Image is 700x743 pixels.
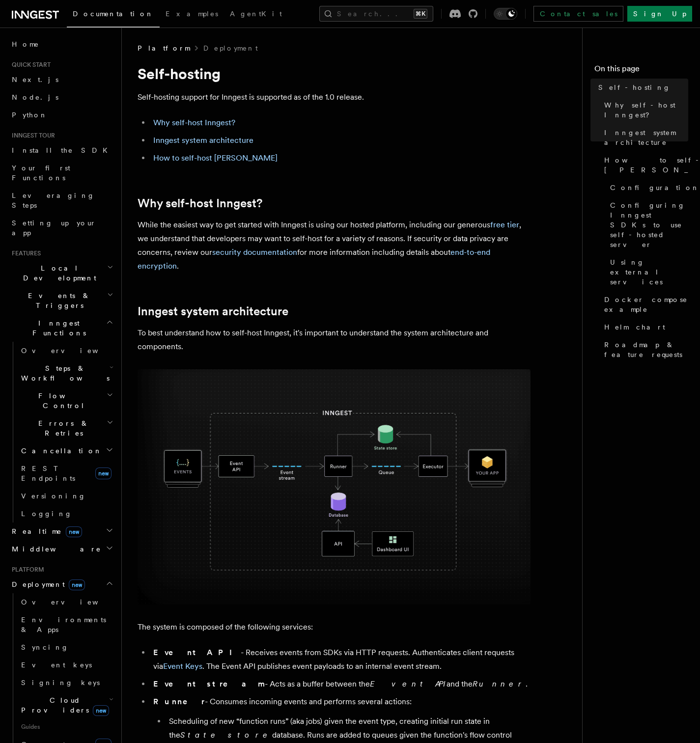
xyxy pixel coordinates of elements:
[8,287,115,314] button: Events & Triggers
[153,136,253,145] a: Inngest system architecture
[604,340,688,359] span: Roadmap & feature requests
[212,248,297,257] a: security documentation
[8,88,115,106] a: Node.js
[138,43,190,53] span: Platform
[12,164,70,182] span: Your first Functions
[138,369,531,605] img: Inngest system architecture diagram
[606,253,688,291] a: Using external services
[8,214,115,242] a: Setting up your app
[8,314,115,342] button: Inngest Functions
[12,39,39,49] span: Home
[627,6,692,22] a: Sign Up
[21,347,122,355] span: Overview
[17,593,115,611] a: Overview
[230,10,282,18] span: AgentKit
[153,679,265,688] strong: Event stream
[600,124,688,151] a: Inngest system architecture
[21,616,106,633] span: Environments & Apps
[73,10,154,18] span: Documentation
[153,648,241,657] strong: Event API
[600,291,688,318] a: Docker compose example
[12,219,96,237] span: Setting up your app
[17,460,115,487] a: REST Endpointsnew
[17,442,115,460] button: Cancellation
[8,523,115,540] button: Realtimenew
[17,387,115,414] button: Flow Control
[138,90,531,104] p: Self-hosting support for Inngest is supported as of the 1.0 release.
[473,679,526,688] em: Runner
[150,677,531,691] li: - Acts as a buffer between the and the .
[600,96,688,124] a: Why self-host Inngest?
[138,326,531,354] p: To best understand how to self-host Inngest, it's important to understand the system architecture...
[8,318,106,338] span: Inngest Functions
[594,63,688,79] h4: On this page
[8,579,85,589] span: Deployment
[598,83,671,92] span: Self-hosting
[17,363,110,383] span: Steps & Workflows
[93,705,109,716] span: new
[203,43,258,53] a: Deployment
[138,218,531,273] p: While the easiest way to get started with Inngest is using our hosted platform, including our gen...
[138,620,531,634] p: The system is composed of the following services:
[12,93,58,101] span: Node.js
[21,510,72,518] span: Logging
[8,61,51,69] span: Quick start
[21,679,100,687] span: Signing keys
[21,465,75,482] span: REST Endpoints
[533,6,623,22] a: Contact sales
[17,342,115,359] a: Overview
[166,10,218,18] span: Examples
[8,259,115,287] button: Local Development
[21,598,122,606] span: Overview
[604,322,665,332] span: Helm chart
[610,183,700,193] span: Configuration
[8,540,115,558] button: Middleware
[604,100,688,120] span: Why self-host Inngest?
[8,576,115,593] button: Deploymentnew
[8,141,115,159] a: Install the SDK
[594,79,688,96] a: Self-hosting
[17,656,115,674] a: Event keys
[8,526,82,536] span: Realtime
[8,187,115,214] a: Leveraging Steps
[153,118,235,127] a: Why self-host Inngest?
[12,146,113,154] span: Install the SDK
[21,661,92,669] span: Event keys
[21,643,69,651] span: Syncing
[69,579,85,590] span: new
[17,674,115,691] a: Signing keys
[153,153,278,163] a: How to self-host [PERSON_NAME]
[95,468,112,479] span: new
[17,505,115,523] a: Logging
[8,263,107,283] span: Local Development
[17,638,115,656] a: Syncing
[8,132,55,139] span: Inngest tour
[604,128,688,147] span: Inngest system architecture
[604,295,688,314] span: Docker compose example
[180,730,272,740] em: State store
[138,196,262,210] a: Why self-host Inngest?
[17,414,115,442] button: Errors & Retries
[12,192,95,209] span: Leveraging Steps
[224,3,288,27] a: AgentKit
[490,220,519,229] a: free tier
[21,492,86,500] span: Versioning
[600,336,688,363] a: Roadmap & feature requests
[12,76,58,83] span: Next.js
[8,249,41,257] span: Features
[66,526,82,537] span: new
[319,6,433,22] button: Search...⌘K
[606,196,688,253] a: Configuring Inngest SDKs to use self-hosted server
[67,3,160,28] a: Documentation
[8,544,101,554] span: Middleware
[8,106,115,124] a: Python
[153,697,205,706] strong: Runner
[17,391,107,411] span: Flow Control
[17,418,107,438] span: Errors & Retries
[17,719,115,735] span: Guides
[163,661,202,671] a: Event Keys
[138,304,288,318] a: Inngest system architecture
[160,3,224,27] a: Examples
[8,159,115,187] a: Your first Functions
[17,446,102,456] span: Cancellation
